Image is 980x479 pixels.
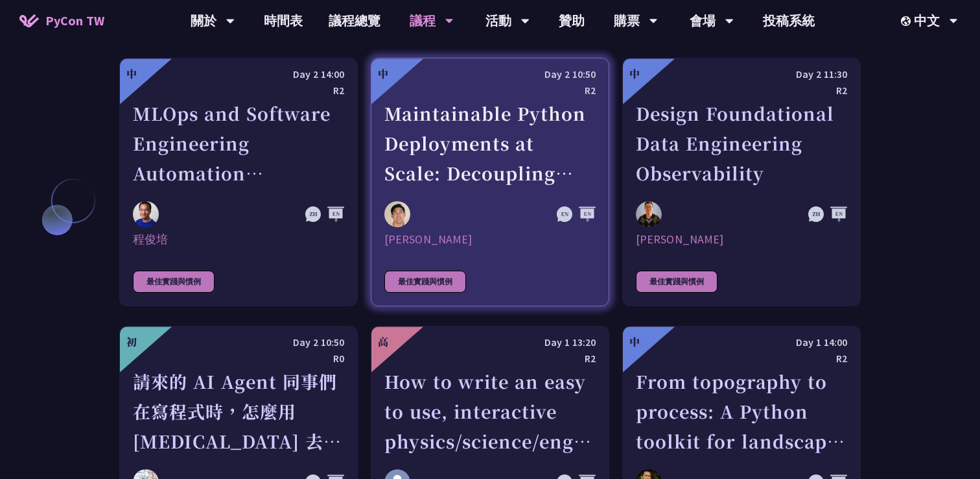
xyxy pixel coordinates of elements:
[378,66,388,82] div: 中
[629,334,640,350] div: 中
[629,66,640,82] div: 中
[636,99,847,188] div: Design Foundational Data Engineering Observability
[126,334,137,350] div: 初
[133,232,344,247] div: 程俊培
[384,66,596,82] div: Day 2 10:50
[133,334,344,350] div: Day 2 10:50
[133,201,159,227] img: 程俊培
[133,271,215,293] div: 最佳實踐與慣例
[636,232,847,247] div: [PERSON_NAME]
[133,66,344,82] div: Day 2 14:00
[384,99,596,188] div: Maintainable Python Deployments at Scale: Decoupling Build from Runtime
[636,201,662,227] img: Shuhsi Lin
[636,82,847,99] div: R2
[133,367,344,456] div: 請來的 AI Agent 同事們在寫程式時，怎麼用 [MEDICAL_DATA] 去除各種幻想與盲點
[901,16,914,26] img: Locale Icon
[636,271,717,293] div: 最佳實踐與慣例
[384,82,596,99] div: R2
[19,14,39,27] img: Home icon of PyCon TW 2025
[378,334,388,350] div: 高
[371,58,609,306] a: 中 Day 2 10:50 R2 Maintainable Python Deployments at Scale: Decoupling Build from Runtime Justin L...
[384,350,596,367] div: R2
[133,99,344,188] div: MLOps and Software Engineering Automation Challenges in Production
[133,350,344,367] div: R0
[636,350,847,367] div: R2
[636,66,847,82] div: Day 2 11:30
[636,334,847,350] div: Day 1 14:00
[384,201,410,227] img: Justin Lee
[384,334,596,350] div: Day 1 13:20
[133,82,344,99] div: R2
[6,5,117,37] a: PyCon TW
[384,232,596,247] div: [PERSON_NAME]
[622,58,861,306] a: 中 Day 2 11:30 R2 Design Foundational Data Engineering Observability Shuhsi Lin [PERSON_NAME] 最佳實踐與慣例
[384,367,596,456] div: How to write an easy to use, interactive physics/science/engineering simulator leveraging ctypes,...
[119,58,358,306] a: 中 Day 2 14:00 R2 MLOps and Software Engineering Automation Challenges in Production 程俊培 程俊培 最佳實踐與慣例
[126,66,137,82] div: 中
[636,367,847,456] div: From topography to process: A Python toolkit for landscape evolution analysis
[384,271,466,293] div: 最佳實踐與慣例
[45,11,104,31] span: PyCon TW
